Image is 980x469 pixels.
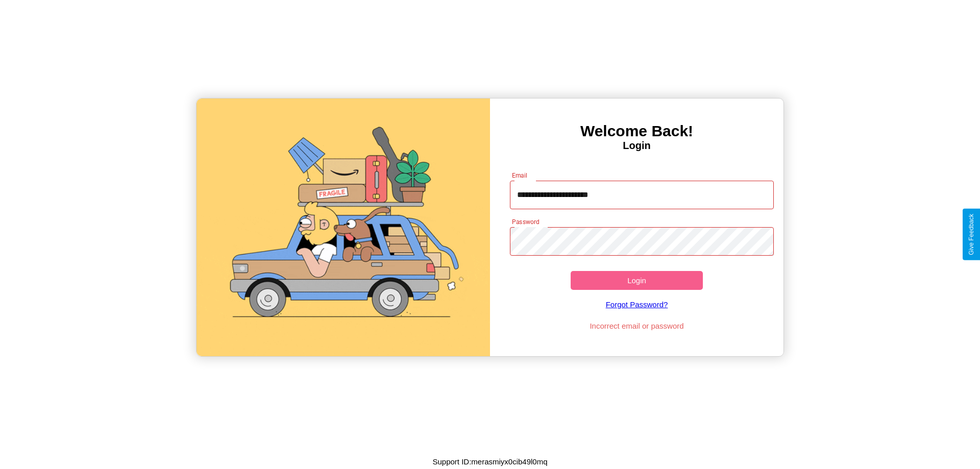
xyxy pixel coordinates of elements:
[505,290,769,319] a: Forgot Password?
[512,171,528,180] label: Email
[490,140,783,152] h4: Login
[505,319,769,333] p: Incorrect email or password
[197,98,490,356] img: gif
[571,271,703,290] button: Login
[490,122,783,140] h3: Welcome Back!
[432,455,547,468] p: Support ID: merasmiyx0cib49l0mq
[968,214,975,255] div: Give Feedback
[512,217,539,226] label: Password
